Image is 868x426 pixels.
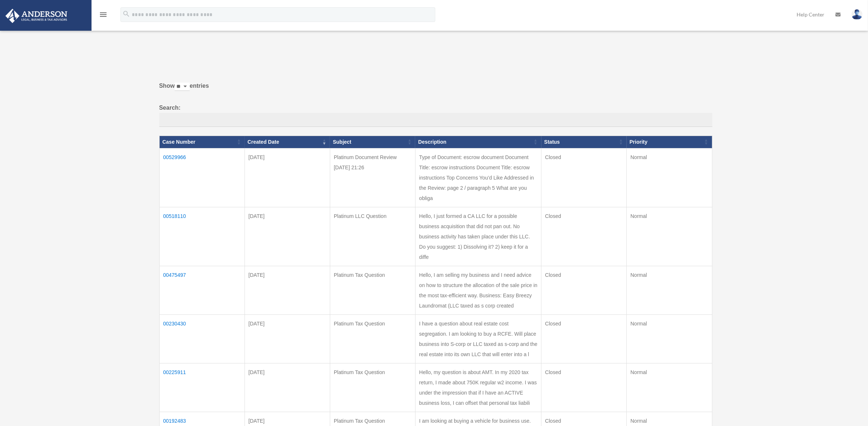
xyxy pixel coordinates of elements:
[330,314,415,363] td: Platinum Tax Question
[99,13,108,19] a: menu
[627,363,712,412] td: Normal
[541,207,627,266] td: Closed
[415,136,541,148] th: Description: activate to sort column ascending
[330,148,415,207] td: Platinum Document Review [DATE] 21:26
[330,136,415,148] th: Subject: activate to sort column ascending
[627,136,712,148] th: Priority: activate to sort column ascending
[627,148,712,207] td: Normal
[122,10,130,18] i: search
[627,266,712,314] td: Normal
[159,103,712,127] label: Search:
[541,314,627,363] td: Closed
[245,314,330,363] td: [DATE]
[330,207,415,266] td: Platinum LLC Question
[330,363,415,412] td: Platinum Tax Question
[852,9,863,20] img: User Pic
[159,113,712,127] input: Search:
[175,83,190,91] select: Showentries
[330,266,415,314] td: Platinum Tax Question
[159,266,245,314] td: 00475497
[541,148,627,207] td: Closed
[159,207,245,266] td: 00518110
[245,136,330,148] th: Created Date: activate to sort column ascending
[99,10,108,19] i: menu
[159,136,245,148] th: Case Number: activate to sort column ascending
[541,136,627,148] th: Status: activate to sort column ascending
[159,148,245,207] td: 00529966
[415,148,541,207] td: Type of Document: escrow document Document Title: escrow instructions Document Title: escrow inst...
[415,314,541,363] td: I have a question about real estate cost segregation. I am looking to buy a RCFE. Will place busi...
[541,266,627,314] td: Closed
[415,363,541,412] td: Hello, my question is about AMT. In my 2020 tax return, I made about 750K regular w2 income. I wa...
[415,207,541,266] td: Hello, I just formed a CA LLC for a possible business acquisition that did not pan out. No busine...
[159,314,245,363] td: 00230430
[245,363,330,412] td: [DATE]
[245,266,330,314] td: [DATE]
[627,207,712,266] td: Normal
[245,148,330,207] td: [DATE]
[159,81,712,98] label: Show entries
[245,207,330,266] td: [DATE]
[541,363,627,412] td: Closed
[415,266,541,314] td: Hello, I am selling my business and I need advice on how to structure the allocation of the sale ...
[3,9,70,23] img: Anderson Advisors Platinum Portal
[627,314,712,363] td: Normal
[159,363,245,412] td: 00225911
